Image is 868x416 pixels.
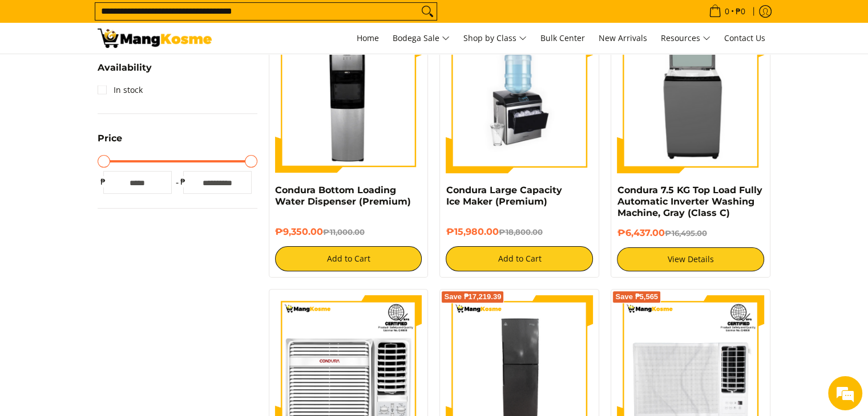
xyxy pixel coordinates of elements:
span: Bodega Sale [393,31,450,46]
img: Condura Bottom Loading Water Dispenser (Premium) [275,26,422,173]
span: New Arrivals [599,32,647,43]
span: Home [357,32,379,43]
span: Bulk Center [540,32,585,43]
span: ₱0 [734,7,747,15]
span: ₱ [177,176,189,187]
del: ₱11,000.00 [323,227,365,236]
a: Bulk Center [535,23,591,54]
a: New Arrivals [593,23,653,54]
a: Condura Large Capacity Ice Maker (Premium) [446,185,562,207]
button: Add to Cart [275,246,422,271]
button: Add to Cart [446,246,593,271]
span: Save ₱17,219.39 [444,293,501,300]
a: In stock [98,81,143,99]
a: Home [351,23,385,54]
span: Availability [98,63,152,72]
h6: ₱9,350.00 [275,226,422,238]
a: Resources [655,23,716,54]
h6: ₱6,437.00 [617,227,764,239]
button: Search [418,3,437,20]
span: • [705,5,749,18]
del: ₱16,495.00 [664,229,706,238]
a: Condura Bottom Loading Water Dispenser (Premium) [275,185,411,207]
span: Price [98,134,122,143]
span: 0 [723,7,731,15]
img: Search: 22 results found for &quot;condura bottom loading water dispenser&quot; | Mang Kosme [98,28,212,48]
img: https://mangkosme.com/products/condura-large-capacity-ice-maker-premium [446,26,593,173]
nav: Main Menu [223,23,771,54]
img: condura-7.5kg-fully-automatic-top-load-inverter-washing-machine-class-a-full-view-mang-kosme [623,26,758,173]
summary: Open [98,63,152,81]
span: Shop by Class [463,31,527,46]
a: View Details [617,247,764,271]
del: ₱18,800.00 [498,227,542,236]
span: ₱ [98,176,109,187]
span: Save ₱5,565 [615,293,658,300]
summary: Open [98,134,122,152]
a: Condura 7.5 KG Top Load Fully Automatic Inverter Washing Machine, Gray (Class C) [617,185,762,218]
a: Bodega Sale [387,23,455,54]
a: Contact Us [718,23,771,54]
h6: ₱15,980.00 [446,226,593,238]
span: Resources [661,31,710,46]
a: Shop by Class [458,23,532,54]
span: Contact Us [724,32,765,43]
